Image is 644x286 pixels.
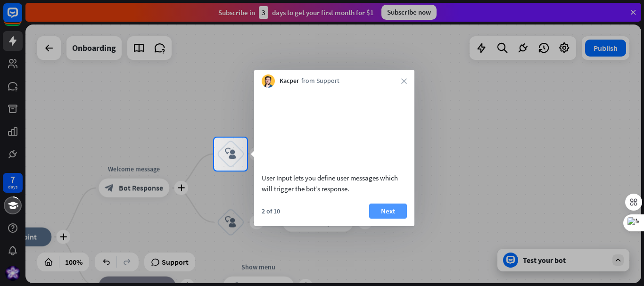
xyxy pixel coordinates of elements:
[262,207,280,215] div: 2 of 10
[369,204,407,219] button: Next
[401,78,407,84] i: close
[225,148,236,160] i: block_user_input
[301,76,339,86] span: from Support
[280,76,299,86] span: Kacper
[262,172,407,194] div: User Input lets you define user messages which will trigger the bot’s response.
[8,4,36,32] button: Open LiveChat chat widget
